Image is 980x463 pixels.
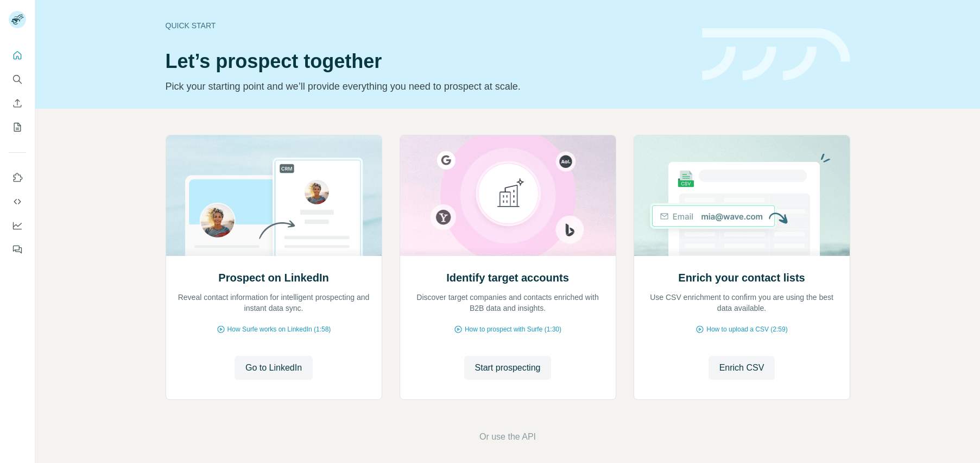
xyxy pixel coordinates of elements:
[645,292,839,314] p: Use CSV enrichment to confirm you are using the best data available.
[9,93,26,113] button: Enrich CSV
[9,216,26,235] button: Dashboard
[9,117,26,137] button: My lists
[479,430,536,443] button: Or use the API
[475,361,541,374] span: Start prospecting
[464,356,552,380] button: Start prospecting
[678,270,805,285] h2: Enrich your contact lists
[9,240,26,259] button: Feedback
[702,28,850,81] img: banner
[9,70,26,89] button: Search
[9,168,26,187] button: Use Surfe on LinkedIn
[166,20,689,31] div: Quick start
[634,135,850,256] img: Enrich your contact lists
[235,356,313,380] button: Go to LinkedIn
[166,135,382,256] img: Prospect on LinkedIn
[400,135,616,256] img: Identify target accounts
[177,292,371,314] p: Reveal contact information for intelligent prospecting and instant data sync.
[706,324,787,334] span: How to upload a CSV (2:59)
[166,51,689,72] h1: Let’s prospect together
[9,46,26,65] button: Quick start
[446,270,569,285] h2: Identify target accounts
[245,361,302,374] span: Go to LinkedIn
[227,324,331,334] span: How Surfe works on LinkedIn (1:58)
[166,79,689,94] p: Pick your starting point and we’ll provide everything you need to prospect at scale.
[411,292,605,314] p: Discover target companies and contacts enriched with B2B data and insights.
[719,361,764,374] span: Enrich CSV
[218,270,328,285] h2: Prospect on LinkedIn
[709,356,775,380] button: Enrich CSV
[465,324,561,334] span: How to prospect with Surfe (1:30)
[9,192,26,211] button: Use Surfe API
